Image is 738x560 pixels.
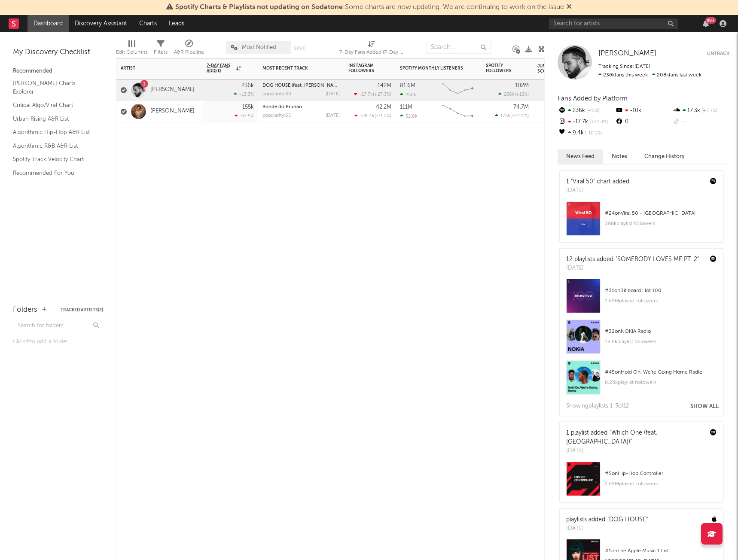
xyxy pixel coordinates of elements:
[513,104,529,110] div: 74.7M
[13,66,103,76] div: Recommended
[598,64,650,69] span: Tracking Since: [DATE]
[566,430,657,445] a: "Which One (feat. [GEOGRAPHIC_DATA])"
[605,219,717,229] div: 368k playlist followers
[121,66,185,71] div: Artist
[560,320,723,360] a: #32onNOKIA Radio18.6kplaylist followers
[605,367,717,377] div: # 45 on Hold On, We're Going Home Radio
[516,92,528,97] span: +15 %
[242,45,276,50] span: Most Notified
[567,4,572,11] span: Dismiss
[566,515,648,524] div: playlists added
[27,15,69,32] a: Dashboard
[262,113,291,118] div: popularity: 65
[605,469,717,479] div: # 5 on Hip-Hop Controller
[354,113,391,119] div: ( )
[504,92,515,97] span: 236k
[339,47,404,58] div: 7-Day Fans Added (7-Day Fans Added)
[13,320,103,332] input: Search for folders...
[116,47,147,58] div: Edit Columns
[360,92,373,97] span: -17.7k
[558,116,615,128] div: -17.7k
[605,337,717,347] div: 18.6k playlist followers
[400,113,418,119] div: 52.8k
[426,41,491,54] input: Search...
[615,105,672,116] div: -10k
[69,15,133,32] a: Discovery Assistant
[13,128,95,137] a: Algorithmic Hip-Hop A&R List
[607,517,648,523] a: "DOG HOUSE"
[13,141,95,151] a: Algorithmic R&B A&R List
[560,279,723,320] a: #31onBillboard Hot 1001.69Mplaylist followers
[615,116,672,128] div: 0
[174,37,204,61] div: A&R Pipeline
[588,120,608,125] span: +27.3 %
[262,105,302,110] a: Bonde do Brunão
[584,131,602,136] span: -10.1 %
[175,4,564,11] span: : Some charts are now updating. We are continuing to work on the issue
[605,296,717,306] div: 1.69M playlist followers
[374,92,390,97] span: +27.3 %
[400,66,464,71] div: Spotify Monthly Listeners
[705,17,716,24] div: 99 +
[495,113,529,119] div: ( )
[262,105,340,110] div: Bonde do Brunão
[61,308,103,312] button: Tracked Artists(2)
[400,83,415,88] div: 81.6M
[242,104,254,110] div: 155k
[348,63,378,73] div: Instagram Followers
[537,64,559,74] div: Jump Score
[13,47,103,58] div: My Discovery Checklist
[116,37,147,61] div: Edit Columns
[605,326,717,337] div: # 32 on NOKIA Radio
[603,149,636,164] button: Notes
[150,86,195,94] a: [PERSON_NAME]
[560,462,723,502] a: #5onHip-Hop Controller1.69Mplaylist followers
[376,104,391,110] div: 42.2M
[500,114,510,119] span: 173k
[598,49,656,58] a: [PERSON_NAME]
[174,47,204,58] div: A&R Pipeline
[558,149,603,164] button: News Feed
[636,149,693,164] button: Change History
[566,524,648,533] div: [DATE]
[558,105,615,116] div: 236k
[549,18,678,29] input: Search for artists
[13,337,103,347] div: Click to add a folder.
[566,186,631,195] div: [DATE]
[560,360,723,401] a: #45onHold On, We're Going Home Radio8.23kplaylist followers
[690,404,719,409] button: Show All
[439,101,477,122] svg: Chart title
[439,79,477,101] svg: Chart title
[154,47,168,58] div: Filters
[598,73,701,78] span: 208k fans last week
[262,83,358,88] a: DOG HOUSE (feat. [PERSON_NAME] & Yeat)
[512,114,528,119] span: +12.4 %
[585,109,601,113] span: +15 %
[672,116,729,128] div: --
[235,113,254,119] div: -37.5 %
[262,92,291,97] div: popularity: 80
[241,83,254,88] div: 236k
[537,107,572,117] div: 68.5
[566,255,699,264] div: 12 playlists added
[376,114,390,119] span: -71.2 %
[13,305,37,315] div: Folders
[566,429,704,447] div: 1 playlist added
[378,83,391,88] div: 142M
[707,49,729,58] button: Untrack
[537,85,572,95] div: 48.8
[13,168,95,178] a: Recommended For You
[558,128,615,139] div: 9.4k
[605,479,717,489] div: 1.69M playlist followers
[13,79,95,96] a: [PERSON_NAME] Charts Explorer
[294,46,305,51] button: Save
[175,4,343,11] span: Spotify Charts & Playlists not updating on Sodatone
[486,63,516,73] div: Spotify Followers
[13,155,95,164] a: Spotify Track Velocity Chart
[150,108,195,115] a: [PERSON_NAME]
[326,92,340,97] div: [DATE]
[605,377,717,388] div: 8.23k playlist followers
[700,109,717,113] span: +7.7 %
[672,105,729,116] div: 17.3k
[354,91,391,97] div: ( )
